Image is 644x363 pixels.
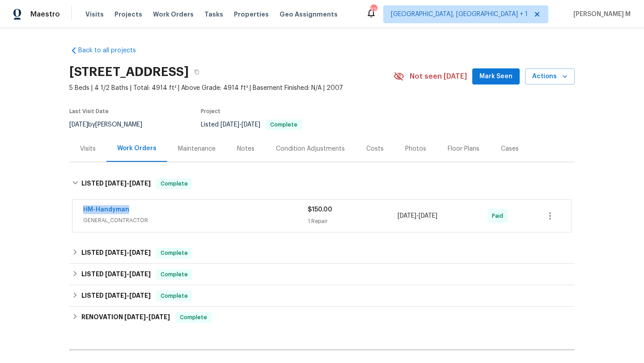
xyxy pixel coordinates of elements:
[525,68,575,85] button: Actions
[114,10,142,19] span: Projects
[280,10,338,19] span: Geo Assignments
[69,242,575,264] div: LISTED [DATE]-[DATE]Complete
[129,271,151,277] span: [DATE]
[30,10,60,19] span: Maestro
[570,10,631,19] span: [PERSON_NAME] M
[129,180,151,186] span: [DATE]
[129,292,151,299] span: [DATE]
[148,314,170,320] span: [DATE]
[105,180,127,186] span: [DATE]
[105,180,151,186] span: -
[410,72,467,81] span: Not seen [DATE]
[129,249,151,256] span: [DATE]
[501,144,519,153] div: Cases
[81,312,170,323] h6: RENOVATION
[308,207,332,213] span: $150.00
[81,269,151,280] h6: LISTED
[69,84,394,93] span: 5 Beds | 4 1/2 Baths | Total: 4914 ft² | Above Grade: 4914 ft² | Basement Finished: N/A | 2007
[69,109,109,114] span: Last Visit Date
[366,144,384,153] div: Costs
[69,307,575,328] div: RENOVATION [DATE]-[DATE]Complete
[370,5,377,14] div: 22
[532,71,568,82] span: Actions
[405,144,426,153] div: Photos
[105,292,151,299] span: -
[472,68,520,85] button: Mark Seen
[398,213,416,219] span: [DATE]
[83,216,308,225] span: GENERAL_CONTRACTOR
[220,122,239,128] span: [DATE]
[201,122,302,128] span: Listed
[237,144,254,153] div: Notes
[69,68,189,76] h2: [STREET_ADDRESS]
[69,119,153,130] div: by [PERSON_NAME]
[157,291,191,300] span: Complete
[204,11,223,17] span: Tasks
[80,144,96,153] div: Visits
[83,207,129,213] a: HM-Handyman
[69,264,575,285] div: LISTED [DATE]-[DATE]Complete
[157,270,191,279] span: Complete
[153,10,194,19] span: Work Orders
[157,249,191,257] span: Complete
[201,109,220,114] span: Project
[267,122,301,127] span: Complete
[308,217,398,226] div: 1 Repair
[189,64,205,80] button: Copy Address
[117,144,157,153] div: Work Orders
[69,46,155,55] a: Back to all projects
[234,10,269,19] span: Properties
[479,71,513,82] span: Mark Seen
[105,292,127,299] span: [DATE]
[276,144,345,153] div: Condition Adjustments
[69,169,575,198] div: LISTED [DATE]-[DATE]Complete
[241,122,260,128] span: [DATE]
[157,179,191,188] span: Complete
[81,291,151,301] h6: LISTED
[398,211,437,220] span: -
[69,122,88,128] span: [DATE]
[220,122,260,128] span: -
[81,248,151,258] h6: LISTED
[178,144,216,153] div: Maintenance
[105,271,127,277] span: [DATE]
[176,313,211,322] span: Complete
[391,10,528,19] span: [GEOGRAPHIC_DATA], [GEOGRAPHIC_DATA] + 1
[105,249,127,256] span: [DATE]
[124,314,170,320] span: -
[448,144,479,153] div: Floor Plans
[492,211,507,220] span: Paid
[69,285,575,307] div: LISTED [DATE]-[DATE]Complete
[105,249,151,256] span: -
[124,314,146,320] span: [DATE]
[81,178,151,189] h6: LISTED
[419,213,437,219] span: [DATE]
[85,10,104,19] span: Visits
[105,271,151,277] span: -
